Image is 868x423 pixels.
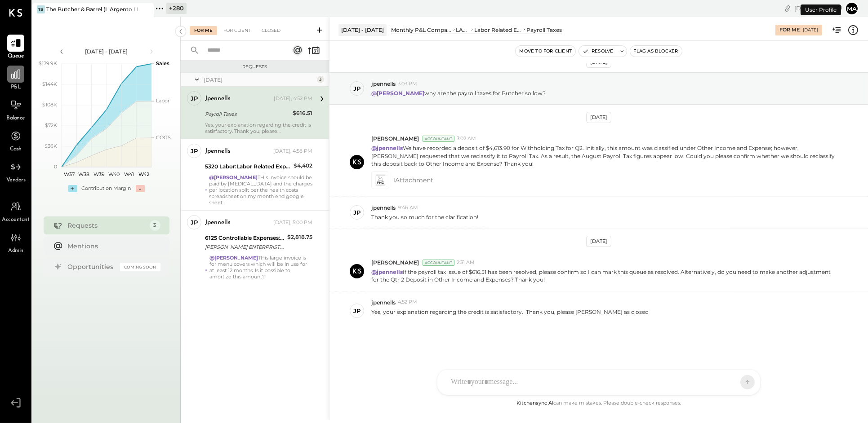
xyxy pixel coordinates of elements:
[0,97,31,123] a: Balance
[0,66,31,92] a: P&L
[391,26,452,34] div: Monthly P&L Comparison
[185,64,325,70] div: Requests
[138,171,149,177] text: W42
[10,145,22,154] span: Cash
[190,26,217,35] div: For Me
[42,81,57,87] text: $144K
[294,161,312,170] div: $4,402
[63,171,74,177] text: W37
[219,26,255,35] div: For Client
[82,185,131,192] div: Contribution Margin
[209,174,258,181] strong: @[PERSON_NAME]
[8,247,23,255] span: Admin
[371,259,419,266] span: [PERSON_NAME]
[845,1,859,16] button: Ma
[274,95,312,102] div: [DATE], 4:52 PM
[516,46,575,57] button: Move to for client
[156,134,171,141] text: COGS
[37,5,45,13] div: TB
[108,171,120,177] text: W40
[205,242,285,251] div: [PERSON_NAME] ENTERPRIST. AUGUSTINE FL
[191,218,198,227] div: jp
[78,171,89,177] text: W38
[287,233,312,242] div: $2,818.75
[803,27,818,33] div: [DATE]
[801,4,841,15] div: User Profile
[579,46,617,57] button: Resolve
[156,60,169,66] text: Sales
[423,260,454,266] div: Accountant
[338,24,387,35] div: [DATE] - [DATE]
[209,255,312,286] div: THis large invoice is for menu covers which will be in use for at least 12 months. Is it possible...
[124,171,134,177] text: W41
[150,220,160,231] div: 3
[68,48,145,55] div: [DATE] - [DATE]
[0,35,31,61] a: Queue
[317,76,324,83] div: 3
[93,171,104,177] text: W39
[371,269,403,275] strong: @jpennells
[8,53,24,61] span: Queue
[630,46,682,57] button: Flag as Blocker
[68,242,156,251] div: Mentions
[474,26,522,34] div: Labor Related Expenses
[11,84,21,92] span: P&L
[42,101,57,108] text: $108K
[273,148,312,155] div: [DATE], 4:58 PM
[398,204,418,211] span: 9:46 AM
[209,255,258,261] strong: @[PERSON_NAME]
[586,236,611,247] div: [DATE]
[371,145,403,151] strong: @jpennells
[204,76,315,84] div: [DATE]
[166,3,187,14] div: + 280
[45,143,57,149] text: $36K
[120,263,160,271] div: Coming Soon
[353,84,361,93] div: jp
[457,259,475,266] span: 2:31 AM
[457,135,476,142] span: 3:02 AM
[526,26,562,34] div: Payroll Taxes
[371,204,396,211] span: jpennells
[398,299,417,306] span: 4:52 PM
[783,4,792,13] div: copy link
[205,162,291,171] div: 5320 Labor:Labor Related Expenses:Health/Dental Insurance
[6,115,25,123] span: Balance
[293,109,312,118] div: $616.51
[371,90,424,97] strong: @[PERSON_NAME]
[45,122,57,128] text: $72K
[393,171,433,189] span: 1 Attachment
[371,89,546,97] p: why are the payroll taxes for Butcher so low?
[39,60,57,66] text: $179.9K
[257,26,285,35] div: Closed
[456,26,470,34] div: LABOR
[209,174,312,206] div: THis invoice should be paid by [MEDICAL_DATA] and the charges per location split per the health c...
[586,112,611,123] div: [DATE]
[205,218,231,227] div: jpennells
[353,208,361,217] div: jp
[371,299,396,306] span: jpennells
[371,135,419,142] span: [PERSON_NAME]
[371,268,837,283] p: If the payroll tax issue of $616.51 has been resolved, please confirm so I can mark this queue as...
[2,216,30,224] span: Accountant
[371,213,478,221] p: Thank you so much for the clarification!
[46,5,140,13] div: The Butcher & Barrel (L Argento LLC) - [GEOGRAPHIC_DATA]
[779,26,800,34] div: For Me
[371,308,649,323] p: Yes, your explanation regarding the credit is satisfactory. Thank you, please [PERSON_NAME] as cl...
[273,219,312,226] div: [DATE], 5:00 PM
[353,307,361,315] div: jp
[54,163,57,170] text: 0
[371,144,837,167] p: We have recorded a deposit of $4,613.90 for Withholding Tax for Q2. Initially, this amount was cl...
[398,80,417,88] span: 3:03 PM
[205,110,290,119] div: Payroll Taxes
[371,80,396,88] span: jpennells
[794,4,842,13] div: [DATE]
[205,147,231,156] div: jpennells
[0,159,31,185] a: Vendors
[156,97,169,104] text: Labor
[6,176,26,185] span: Vendors
[0,128,31,154] a: Cash
[205,234,285,242] div: 6125 Controllable Expenses:Direct Operating Expenses:Restaurant Supplies
[205,122,312,134] div: Yes, your explanation regarding the credit is satisfactory. Thank you, please [PERSON_NAME] as cl...
[205,94,231,103] div: jpennells
[68,221,145,230] div: Requests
